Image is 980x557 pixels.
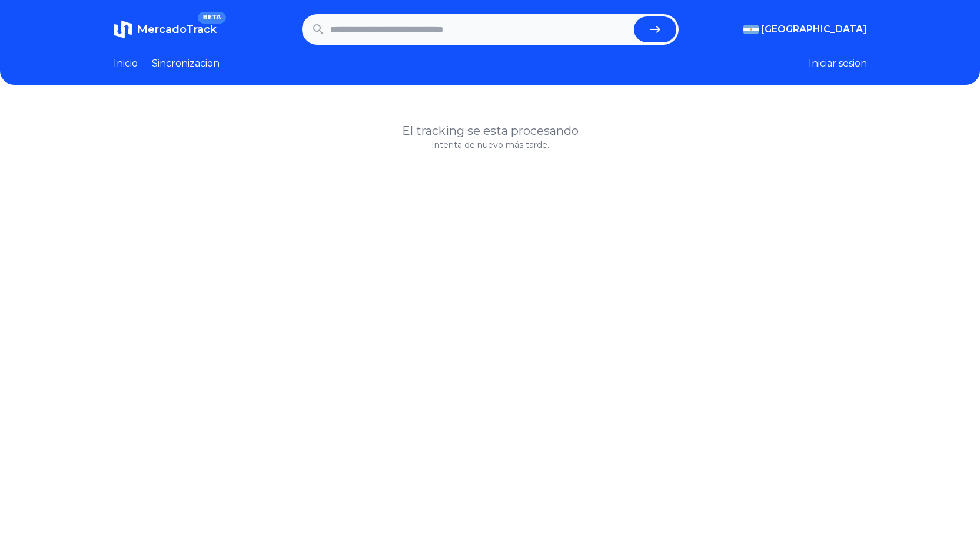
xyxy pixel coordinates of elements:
[114,20,132,39] img: MercadoTrack
[761,22,867,37] span: [GEOGRAPHIC_DATA]
[743,22,867,37] button: [GEOGRAPHIC_DATA]
[809,57,867,71] button: Iniciar sesion
[198,12,225,24] span: BETA
[114,139,867,151] p: Intenta de nuevo más tarde.
[743,25,759,34] img: Argentina
[114,57,138,71] a: Inicio
[152,57,220,71] a: Sincronizacion
[114,20,217,39] a: MercadoTrackBETA
[137,23,217,36] span: MercadoTrack
[114,122,867,139] h1: El tracking se esta procesando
